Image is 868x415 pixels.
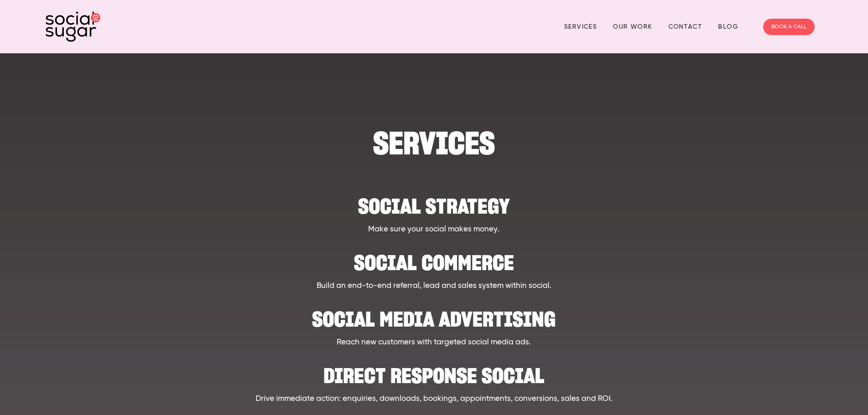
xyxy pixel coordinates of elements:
a: BOOK A CALL [763,19,815,35]
p: Build an end-to-end referral, lead and sales system within social. [98,280,770,292]
a: Social strategy Make sure your social makes money. [98,188,770,235]
img: SocialSugar [46,11,100,42]
p: Make sure your social makes money. [98,224,770,236]
h2: Social strategy [98,188,770,215]
p: Drive immediate action: enquiries, downloads, bookings, appointments, conversions, sales and ROI. [98,393,770,405]
a: Contact [668,20,703,34]
a: Services [564,20,597,34]
p: Reach new customers with targeted social media ads. [98,337,770,348]
a: Social Commerce Build an end-to-end referral, lead and sales system within social. [98,244,770,292]
a: Direct Response Social Drive immediate action: enquiries, downloads, bookings, appointments, conv... [98,357,770,405]
a: Blog [718,20,738,34]
h2: Social Commerce [98,244,770,272]
h2: Direct Response Social [98,357,770,385]
h1: SERVICES [98,129,770,157]
h2: Social Media Advertising [98,301,770,328]
a: Social Media Advertising Reach new customers with targeted social media ads. [98,301,770,348]
a: Our Work [613,20,652,34]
